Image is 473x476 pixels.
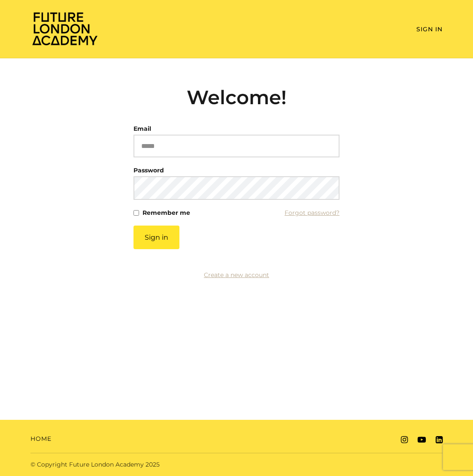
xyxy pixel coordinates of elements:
a: Forgot password? [285,207,340,219]
a: Sign In [416,25,443,33]
div: © Copyright Future London Academy 2025 [24,460,236,469]
a: Create a new account [204,271,269,279]
a: Home [30,434,52,443]
label: Email [133,123,151,135]
h2: Welcome! [133,86,340,109]
label: Password [133,164,164,176]
button: Sign in [133,226,179,249]
img: Home Page [30,11,99,46]
label: Remember me [143,207,190,219]
label: If you are a human, ignore this field [133,226,141,452]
